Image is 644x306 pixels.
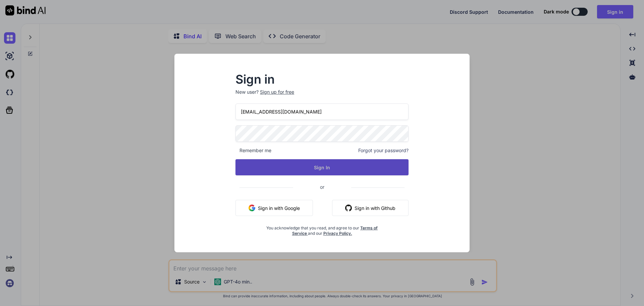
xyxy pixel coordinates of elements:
[345,205,352,211] img: github
[235,200,313,216] button: Sign in with Google
[249,205,255,211] img: google
[264,221,380,236] div: You acknowledge that you read, and agree to our and our
[235,74,409,85] h2: Sign in
[235,89,409,103] p: New user?
[292,225,378,236] a: Terms of Service
[332,200,409,216] button: Sign in with Github
[260,89,294,95] div: Sign up for free
[235,159,409,175] button: Sign In
[235,103,409,120] input: Login or Email
[235,147,271,154] span: Remember me
[323,231,352,236] a: Privacy Policy.
[293,179,351,195] span: or
[358,147,409,154] span: Forgot your password?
